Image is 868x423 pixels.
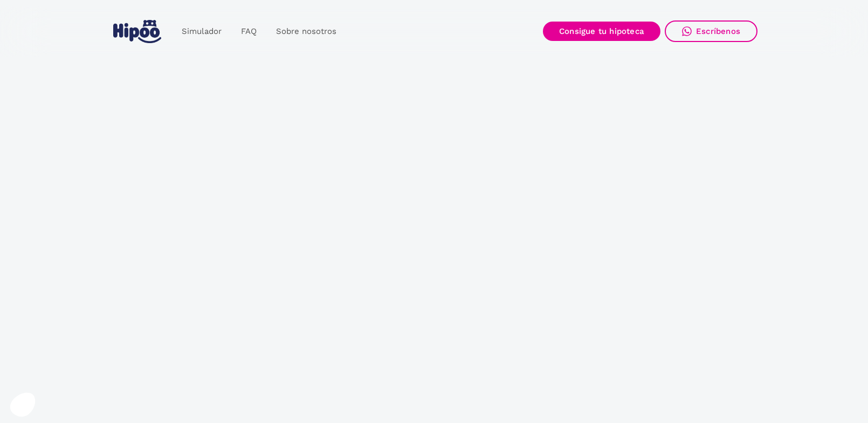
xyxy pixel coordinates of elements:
a: home [111,16,163,47]
a: FAQ [231,21,266,42]
a: Consigue tu hipoteca [543,22,660,41]
a: Escríbenos [665,20,757,42]
div: Escríbenos [696,26,740,36]
a: Sobre nosotros [266,21,346,42]
a: Simulador [172,21,231,42]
